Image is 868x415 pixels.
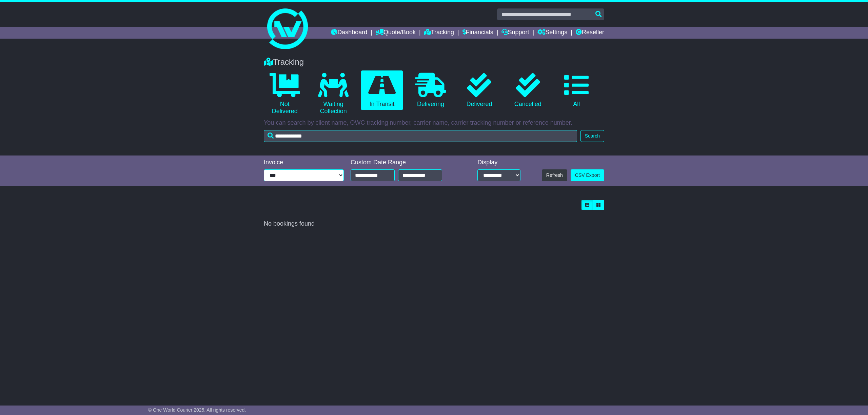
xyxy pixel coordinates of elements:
[458,70,500,110] a: Delivered
[462,27,493,39] a: Financials
[424,27,454,39] a: Tracking
[264,119,604,127] p: You can search by client name, OWC tracking number, carrier name, carrier tracking number or refe...
[351,159,459,166] div: Custom Date Range
[542,169,567,181] button: Refresh
[556,70,597,110] a: All
[576,27,604,39] a: Reseller
[148,407,246,413] span: © One World Courier 2025. All rights reserved.
[361,70,403,110] a: In Transit
[264,220,604,228] div: No bookings found
[571,169,604,181] a: CSV Export
[331,27,367,39] a: Dashboard
[410,70,451,110] a: Delivering
[376,27,416,39] a: Quote/Book
[264,159,344,166] div: Invoice
[312,70,354,118] a: Waiting Collection
[264,70,305,118] a: Not Delivered
[580,130,604,142] button: Search
[260,57,608,67] div: Tracking
[537,27,567,39] a: Settings
[501,27,529,39] a: Support
[477,159,520,166] div: Display
[507,70,549,110] a: Cancelled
